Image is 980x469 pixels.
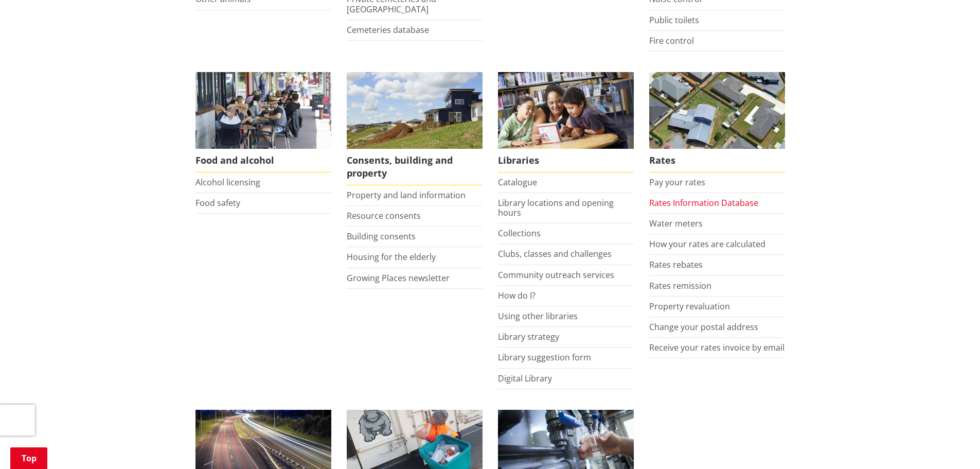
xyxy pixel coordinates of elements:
a: Community outreach services [498,269,614,281]
a: Cemeteries database [347,24,429,36]
a: Building consents [347,231,416,242]
a: Library locations and opening hours [498,197,614,218]
span: Consents, building and property [347,149,483,185]
a: Property and land information [347,189,466,201]
iframe: Messenger Launcher [933,426,970,463]
a: Food and Alcohol in the Waikato Food and alcohol [195,72,331,172]
a: Library strategy [498,331,559,342]
a: Fire control [649,35,694,46]
a: Property revaluation [649,301,730,312]
a: Clubs, classes and challenges [498,248,612,259]
a: Growing Places newsletter [347,272,450,284]
a: Housing for the elderly [347,251,436,263]
a: Collections [498,228,541,239]
img: Food and Alcohol in the Waikato [195,72,331,149]
a: How your rates are calculated [649,238,765,250]
a: Digital Library [498,373,552,384]
a: How do I? [498,290,536,301]
a: Change your postal address [649,321,758,333]
a: Rates rebates [649,259,703,270]
a: Resource consents [347,210,421,221]
a: Library membership is free to everyone who lives in the Waikato district. Libraries [498,72,634,172]
a: Pay your rates [649,177,705,188]
a: Food safety [195,197,240,209]
img: Land and property thumbnail [347,72,483,149]
a: Receive your rates invoice by email [649,342,785,353]
img: Rates-thumbnail [649,72,785,149]
a: New Pokeno housing development Consents, building and property [347,72,483,185]
span: Rates [649,149,785,172]
a: Water meters [649,218,703,229]
span: Libraries [498,149,634,172]
a: Rates remission [649,280,711,291]
a: Top [10,447,47,469]
a: Library suggestion form [498,352,591,363]
span: Food and alcohol [195,149,331,172]
a: Using other libraries [498,310,578,322]
a: Catalogue [498,177,537,188]
a: Public toilets [649,14,699,26]
img: Waikato District Council libraries [498,72,634,149]
a: Pay your rates online Rates [649,72,785,172]
a: Alcohol licensing [195,177,260,188]
a: Rates Information Database [649,197,758,209]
